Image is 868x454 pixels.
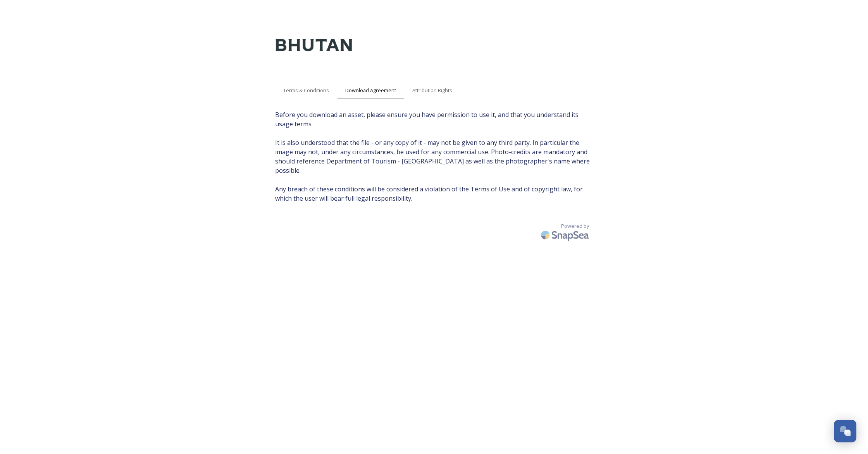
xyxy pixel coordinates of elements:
[345,87,396,94] span: Download Agreement
[275,110,593,203] span: Before you download an asset, please ensure you have permission to use it, and that you understan...
[834,420,856,442] button: Open Chat
[283,87,329,94] span: Terms & Conditions
[275,23,353,67] img: Kingdom-of-Bhutan-Logo.png
[539,226,593,244] img: SnapSea Logo
[412,87,452,94] span: Attribution Rights
[561,222,589,230] span: Powered by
